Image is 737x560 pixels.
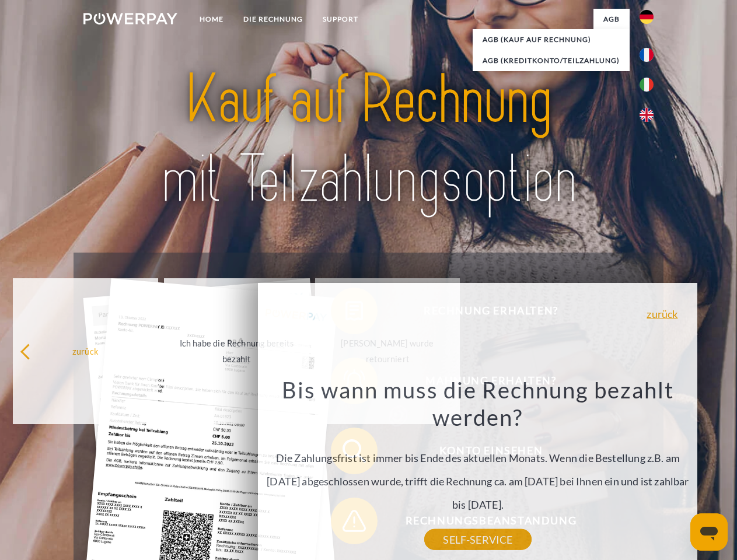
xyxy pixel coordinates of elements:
[424,529,531,550] a: SELF-SERVICE
[473,29,630,50] a: AGB (Kauf auf Rechnung)
[171,335,302,367] div: Ich habe die Rechnung bereits bezahlt
[640,78,654,92] img: it
[473,50,630,71] a: AGB (Kreditkonto/Teilzahlung)
[190,9,233,30] a: Home
[233,9,313,30] a: DIE RECHNUNG
[640,108,654,122] img: en
[111,56,626,223] img: title-powerpay_de.svg
[83,13,177,24] img: logo-powerpay-white.svg
[647,309,677,319] a: zurück
[265,376,691,540] div: Die Zahlungsfrist ist immer bis Ende des aktuellen Monats. Wenn die Bestellung z.B. am [DATE] abg...
[640,48,654,62] img: fr
[690,513,728,551] iframe: Schaltfläche zum Öffnen des Messaging-Fensters
[593,9,630,30] a: agb
[640,10,654,24] img: de
[313,9,368,30] a: SUPPORT
[20,343,151,359] div: zurück
[265,376,691,432] h3: Bis wann muss die Rechnung bezahlt werden?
